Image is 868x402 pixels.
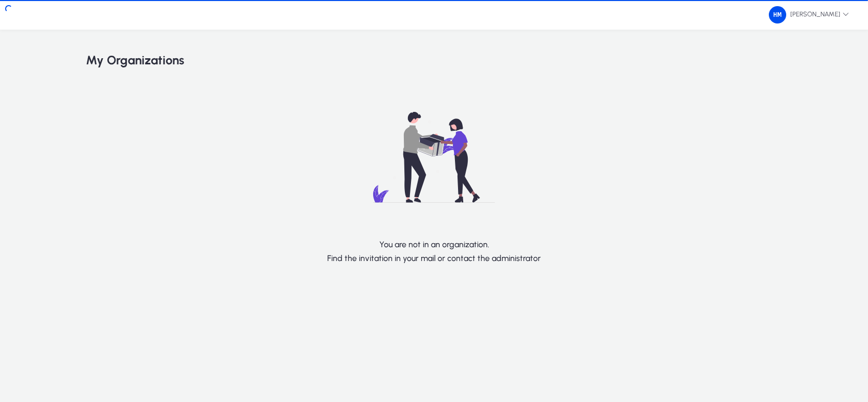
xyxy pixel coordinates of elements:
h2: My Organizations [86,53,782,68]
button: [PERSON_NAME] [761,6,857,24]
p: Find the invitation in your mail or contact the administrator [327,253,541,263]
img: no-data.svg [321,83,547,231]
img: 144.png [769,6,786,23]
span: [PERSON_NAME] [769,6,849,23]
p: You are not in an organization. [379,240,489,249]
